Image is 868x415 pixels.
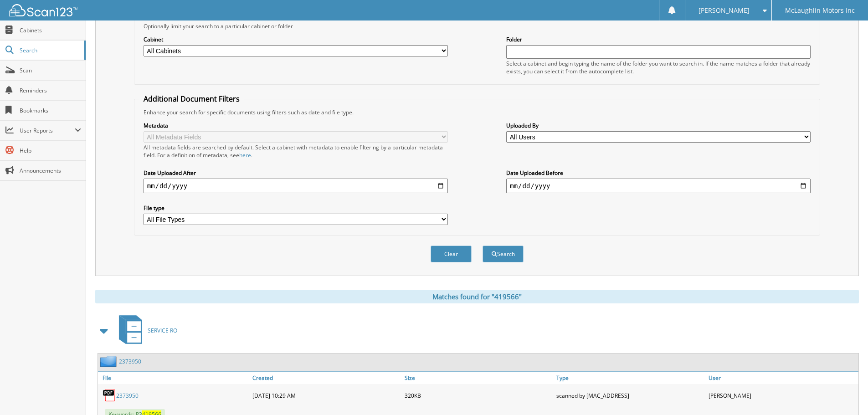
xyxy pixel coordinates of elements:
button: Clear [431,246,472,262]
label: Uploaded By [506,122,811,129]
label: File type [144,204,448,212]
label: Folder [506,36,811,43]
div: Optionally limit your search to a particular cabinet or folder [139,22,815,30]
a: 2373950 [116,392,139,400]
span: SERVICE RO [148,327,177,334]
span: Announcements [20,167,81,174]
div: [PERSON_NAME] [706,386,858,405]
span: Help [20,147,81,154]
span: Bookmarks [20,107,81,114]
div: Select a cabinet and begin typing the name of the folder you want to search in. If the name match... [506,60,811,75]
span: Search [20,46,80,54]
img: scan123-logo-white.svg [9,4,77,16]
span: User Reports [20,127,75,134]
div: [DATE] 10:29 AM [250,386,402,405]
label: Cabinet [144,36,448,43]
a: 2373950 [119,358,141,365]
legend: Additional Document Filters [139,94,244,104]
span: Cabinets [20,26,81,34]
a: SERVICE RO [113,313,177,348]
label: Metadata [144,122,448,129]
span: Reminders [20,87,81,94]
input: end [506,179,811,193]
div: Matches found for "419566" [95,290,859,303]
label: Date Uploaded Before [506,169,811,177]
img: PDF.png [103,389,116,402]
a: Type [554,372,706,384]
iframe: Chat Widget [822,371,868,415]
input: start [144,179,448,193]
span: [PERSON_NAME] [699,8,750,13]
a: Created [250,372,402,384]
a: Size [402,372,555,384]
div: All metadata fields are searched by default. Select a cabinet with metadata to enable filtering b... [144,143,448,159]
img: folder2.png [100,356,119,367]
a: here [239,151,251,159]
button: Search [483,246,524,262]
div: Enhance your search for specific documents using filters such as date and file type. [139,108,815,116]
div: scanned by [MAC_ADDRESS] [554,386,706,405]
span: Scan [20,67,81,74]
span: McLaughlin Motors Inc [785,8,855,13]
label: Date Uploaded After [144,169,448,177]
div: 320KB [402,386,555,405]
a: File [98,372,250,384]
a: User [706,372,858,384]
